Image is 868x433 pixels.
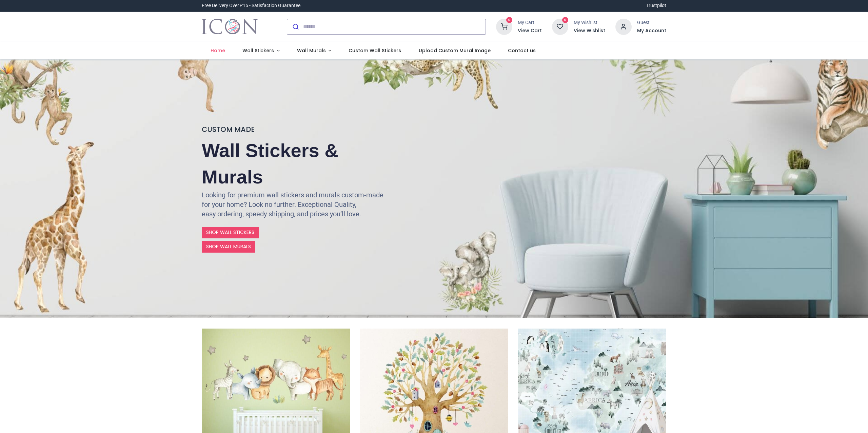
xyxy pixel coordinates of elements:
[202,227,259,238] a: SHOP WALL STICKERS
[646,2,666,9] a: Trustpilot
[234,42,288,60] a: Wall Stickers
[518,27,542,34] a: View Cart
[574,19,605,26] div: My Wishlist
[637,27,666,34] a: My Account
[202,17,258,36] img: Icon Wall Stickers
[518,19,542,26] div: My Cart
[508,47,536,54] span: Contact us
[287,19,303,34] button: Submit
[202,2,300,9] div: Free Delivery Over £15 - Satisfaction Guarantee
[562,17,569,23] sup: 0
[419,47,491,54] span: Upload Custom Mural Image
[574,27,605,34] a: View Wishlist
[552,23,568,29] a: 0
[297,47,326,54] span: Wall Murals
[506,17,513,23] sup: 0
[202,191,383,218] font: Looking for premium wall stickers and murals custom-made for your home? Look no further. Exceptio...
[288,42,340,60] a: Wall Murals
[349,47,401,54] span: Custom Wall Stickers
[202,241,255,253] a: SHOP WALL MURALS
[202,137,389,191] h2: Wall Stickers & Murals
[637,19,666,26] div: Guest
[211,47,225,54] span: Home
[242,47,274,54] span: Wall Stickers
[202,17,258,36] a: Logo of Icon Wall Stickers
[202,124,389,134] h4: CUSTOM MADE
[496,23,512,29] a: 0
